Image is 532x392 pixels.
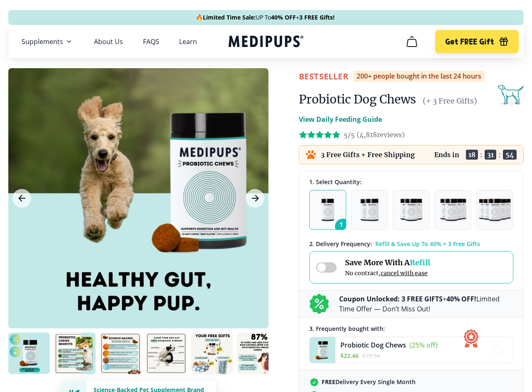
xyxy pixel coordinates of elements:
[100,333,141,374] img: Probiotic Dog Chews | Natural Dog Supplements
[309,325,385,333] span: 3 . Frequently bought with:
[299,114,382,124] p: View Daily Feeding Guide
[94,37,123,46] a: About Us
[335,219,351,234] span: 1
[22,37,63,46] span: Supplements
[381,269,428,277] span: cancel with ease
[299,71,348,82] span: BestSeller
[400,199,423,221] img: Pack of 3 - Natural Dog Supplements
[322,378,416,386] span: Delivery Every Single Month
[345,258,430,267] span: Save More With A
[446,294,476,303] b: 40% OFF!
[480,150,483,159] span: :
[309,240,372,248] span: 2 . Delivery Frequency:
[375,240,480,248] span: Refill & Save Up To 40% + 3 Free Gifts
[485,150,496,160] span: 31
[402,32,422,52] button: cart
[321,150,415,159] p: 3 Free Gifts + Free Shipping
[340,352,359,360] span: $ 22.46
[360,199,379,221] img: Pack of 2 - Natural Dog Supplements
[362,352,380,360] span: $ 29.94
[440,199,466,221] img: Pack of 4 - Natural Dog Supplements
[353,71,485,82] div: 200+ people bought in the last 24 hours
[310,337,335,363] img: Probiotic Dog Chews - Medipups
[229,34,303,51] a: Medipups
[344,131,405,139] span: 5/5 ( 4,818 reviews)
[340,340,406,350] span: Probiotic Dog Chews
[339,294,513,314] p: + Limited Time Offer — Don’t Miss Out!
[8,333,50,374] img: Probiotic Dog Chews | Natural Dog Supplements
[179,37,197,46] a: Learn
[479,199,511,221] img: Pack of 5 - Natural Dog Supplements
[143,37,159,46] a: FAQS
[503,150,517,160] span: 54
[423,96,477,106] span: (+ 3 Free Gifts)
[12,189,31,208] button: Previous Image
[54,333,96,374] img: Probiotic Dog Chews | Natural Dog Supplements
[191,333,233,374] img: Probiotic Dog Chews | Natural Dog Supplements
[410,258,430,267] span: Refill
[237,333,278,374] img: Probiotic Dog Chews | Natural Dog Supplements
[339,294,443,303] b: Coupon Unlocked: 3 FREE GIFTS
[145,333,187,374] img: Probiotic Dog Chews | Natural Dog Supplements
[345,269,430,277] span: No contract,
[309,178,513,186] div: 1. Select Quantity:
[246,189,264,208] button: Next Image
[466,150,478,160] span: 18
[435,30,519,53] button: Get FREE Gift
[322,378,335,386] strong: FREE
[299,92,416,107] h1: Probiotic Dog Chews
[409,340,438,350] span: (25% off)
[498,150,501,159] span: :
[309,190,346,230] button: 1
[196,13,335,22] span: 🔥 UP To +
[445,37,494,47] span: Get FREE Gift
[321,199,334,221] img: Pack of 1 - Natural Dog Supplements
[434,150,459,159] p: Ends in
[22,37,74,47] button: Supplements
